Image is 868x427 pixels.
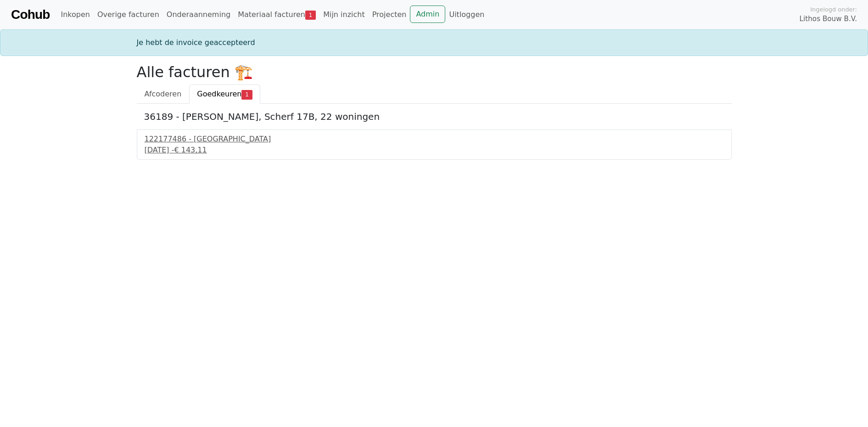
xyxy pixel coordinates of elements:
a: Materiaal facturen1 [234,6,319,24]
h2: Alle facturen 🏗️ [137,63,732,81]
a: Afcoderen [137,84,190,104]
a: Onderaanneming [163,6,234,24]
a: Goedkeuren1 [189,84,260,104]
a: Uitloggen [445,6,488,24]
div: Je hebt de invoice geaccepteerd [131,37,737,48]
span: Lithos Bouw B.V. [800,14,857,24]
h5: 36189 - [PERSON_NAME], Scherf 17B, 22 woningen [144,111,724,122]
div: 122177486 - [GEOGRAPHIC_DATA] [145,134,724,145]
a: Admin [410,6,445,23]
a: Inkopen [57,6,93,24]
div: [DATE] - [145,145,724,156]
a: 122177486 - [GEOGRAPHIC_DATA][DATE] -€ 143,11 [145,134,724,156]
a: Projecten [369,6,410,24]
span: Goedkeuren [197,90,241,98]
span: 1 [241,90,252,99]
a: Mijn inzicht [319,6,369,24]
a: Cohub [11,4,50,26]
span: € 143,11 [174,146,207,154]
span: 1 [305,11,316,20]
span: Afcoderen [145,90,182,98]
a: Overige facturen [94,6,163,24]
span: Ingelogd onder: [810,5,857,14]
